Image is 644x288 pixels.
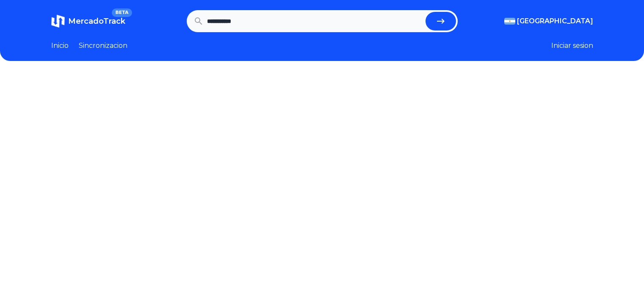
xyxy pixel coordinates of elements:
[504,18,515,25] img: Argentina
[51,14,125,28] a: MercadoTrackBETA
[68,17,125,26] span: MercadoTrack
[112,8,132,17] span: BETA
[51,41,69,51] a: Inicio
[551,41,593,51] button: Iniciar sesion
[79,41,127,51] a: Sincronizacion
[517,16,593,26] span: [GEOGRAPHIC_DATA]
[504,16,593,26] button: [GEOGRAPHIC_DATA]
[51,14,65,28] img: MercadoTrack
